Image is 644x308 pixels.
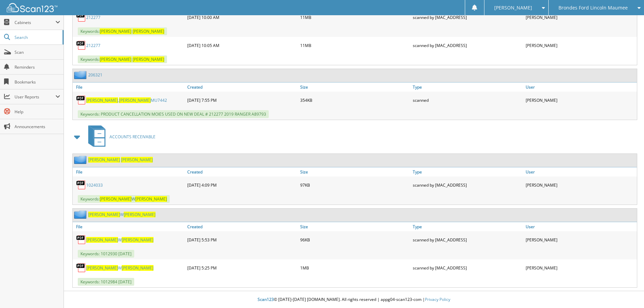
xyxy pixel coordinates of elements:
[299,39,411,52] div: 11MB
[299,261,411,275] div: 1MB
[411,222,524,231] a: Type
[186,222,299,231] a: Created
[86,265,153,271] a: [PERSON_NAME]W[PERSON_NAME]
[124,212,156,217] span: [PERSON_NAME]
[76,95,86,105] img: PDF.png
[74,71,88,79] img: folder2.png
[524,261,637,275] div: [PERSON_NAME]
[122,237,153,243] span: [PERSON_NAME]
[76,235,86,245] img: PDF.png
[135,196,167,202] span: [PERSON_NAME]
[88,212,156,217] a: [PERSON_NAME]W[PERSON_NAME]
[494,6,532,10] span: [PERSON_NAME]
[425,297,450,302] a: Privacy Policy
[15,79,60,85] span: Bookmarks
[411,167,524,176] a: Type
[76,12,86,22] img: PDF.png
[15,20,55,25] span: Cabinets
[411,233,524,246] div: scanned by [MAC_ADDRESS]
[64,291,644,308] div: © [DATE]-[DATE] [DOMAIN_NAME]. All rights reserved | appg04-scan123-com |
[86,265,118,271] span: [PERSON_NAME]
[299,167,411,176] a: Size
[73,82,186,92] a: File
[558,6,628,10] span: Brondes Ford Lincoln Maumee
[15,34,59,40] span: Search
[88,157,153,163] a: [PERSON_NAME] [PERSON_NAME]
[524,39,637,52] div: [PERSON_NAME]
[88,212,120,217] span: [PERSON_NAME]
[86,97,167,103] a: [PERSON_NAME],[PERSON_NAME]MU7442
[524,167,637,176] a: User
[86,237,118,243] span: [PERSON_NAME]
[76,180,86,190] img: PDF.png
[186,167,299,176] a: Created
[524,222,637,231] a: User
[411,178,524,192] div: scanned by [MAC_ADDRESS]
[119,97,151,103] span: [PERSON_NAME]
[186,82,299,92] a: Created
[15,64,60,70] span: Reminders
[524,233,637,246] div: [PERSON_NAME]
[299,93,411,107] div: 354KB
[86,97,118,103] span: [PERSON_NAME]
[133,56,164,62] span: [PERSON_NAME]
[86,15,100,20] a: 212277
[78,27,167,35] span: Keywords:
[411,82,524,92] a: Type
[73,167,186,176] a: File
[610,276,644,308] iframe: Chat Widget
[86,182,103,188] a: 1024033
[15,49,60,55] span: Scan
[100,28,132,34] span: [PERSON_NAME]
[411,93,524,107] div: scanned
[133,28,164,34] span: [PERSON_NAME]
[100,196,132,202] span: [PERSON_NAME]
[7,3,57,12] img: scan123-logo-white.svg
[86,237,153,243] a: [PERSON_NAME]W[PERSON_NAME]
[78,110,269,118] span: Keywords: PRODUCT CANCELLATION MOIES USED ON NEW DEAL # 212277 2019 RANGER A89793
[88,157,120,163] span: [PERSON_NAME]
[299,82,411,92] a: Size
[86,43,100,48] a: 212277
[78,195,170,203] span: Keywords: W
[411,10,524,24] div: scanned by [MAC_ADDRESS]
[15,94,55,100] span: User Reports
[299,10,411,24] div: 11MB
[88,72,102,78] a: 206321
[121,157,153,163] span: [PERSON_NAME]
[186,93,299,107] div: [DATE] 7:55 PM
[524,178,637,192] div: [PERSON_NAME]
[15,124,60,129] span: Announcements
[299,222,411,231] a: Size
[186,39,299,52] div: [DATE] 10:05 AM
[186,10,299,24] div: [DATE] 10:00 AM
[186,178,299,192] div: [DATE] 4:09 PM
[186,233,299,246] div: [DATE] 5:53 PM
[78,55,167,63] span: Keywords:
[110,134,156,140] span: ACCOUNTS RECEIVABLE
[74,156,88,164] img: folder2.png
[74,210,88,219] img: folder2.png
[299,233,411,246] div: 96KB
[76,263,86,273] img: PDF.png
[84,123,156,150] a: ACCOUNTS RECEIVABLE
[411,261,524,275] div: scanned by [MAC_ADDRESS]
[73,222,186,231] a: File
[299,178,411,192] div: 97KB
[524,10,637,24] div: [PERSON_NAME]
[78,278,134,286] span: Keywords: 1012984 [DATE]
[411,39,524,52] div: scanned by [MAC_ADDRESS]
[78,250,134,258] span: Keywords: 1012930 [DATE]
[122,265,153,271] span: [PERSON_NAME]
[258,297,274,302] span: Scan123
[524,93,637,107] div: [PERSON_NAME]
[76,40,86,50] img: PDF.png
[100,56,132,62] span: [PERSON_NAME]
[15,109,60,115] span: Help
[524,82,637,92] a: User
[186,261,299,275] div: [DATE] 5:25 PM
